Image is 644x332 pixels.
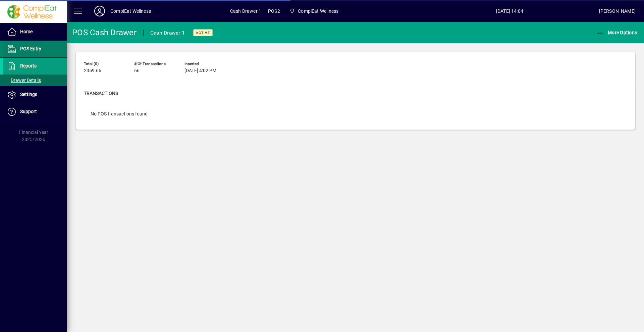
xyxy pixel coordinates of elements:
span: Home [20,29,33,34]
a: POS Entry [3,41,67,57]
span: Transactions [84,91,118,96]
div: [PERSON_NAME] [599,6,636,16]
span: Inserted [184,62,225,66]
span: POS2 [268,6,280,16]
span: POS Entry [20,46,41,51]
span: Support [20,109,37,114]
span: Active [196,31,210,35]
span: 2359.66 [84,68,101,74]
span: ComplEat Wellness [287,5,341,17]
span: Drawer Details [7,78,41,83]
span: Settings [20,92,37,97]
span: Total ($) [84,62,124,66]
div: No POS transactions found [84,104,154,124]
button: More Options [595,27,639,39]
span: # of Transactions [134,62,174,66]
span: ComplEat Wellness [298,6,338,16]
span: 66 [134,68,140,74]
span: Reports [20,63,37,68]
span: More Options [596,30,637,35]
span: [DATE] 4:02 PM [184,68,216,74]
button: Profile [89,5,110,17]
div: POS Cash Drawer [72,27,137,38]
a: Settings [3,86,67,103]
a: Drawer Details [3,75,67,86]
div: Cash Drawer 1 [150,28,185,38]
a: Home [3,23,67,40]
a: Support [3,103,67,120]
span: [DATE] 14:04 [420,6,599,16]
span: Cash Drawer 1 [230,6,261,16]
div: ComplEat Wellness [110,6,151,16]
